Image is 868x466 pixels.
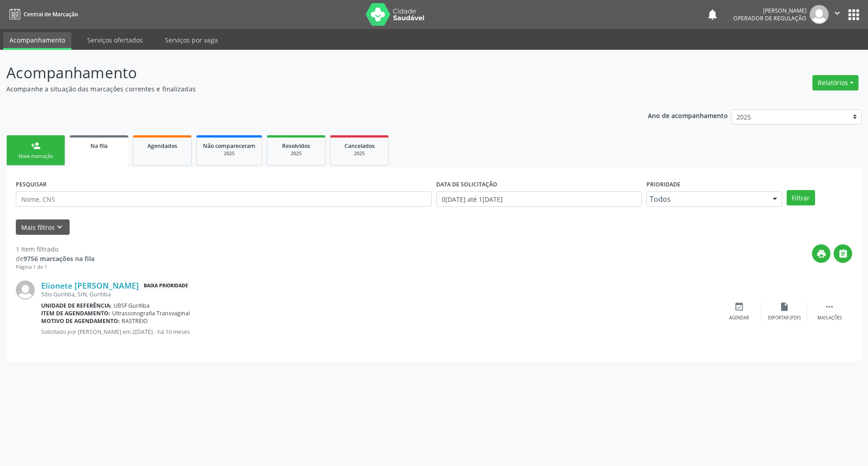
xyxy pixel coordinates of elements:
span: Central de Marcação [24,10,78,18]
i:  [825,302,835,312]
div: [PERSON_NAME] [733,7,807,14]
img: img [16,281,35,300]
p: Acompanhamento [6,62,605,84]
a: Acompanhamento [3,32,71,50]
span: Todos [650,195,764,204]
span: Cancelados [344,142,375,150]
i: keyboard_arrow_down [55,222,65,232]
span: Ultrassonografia Transvaginal [112,309,190,317]
button: Mais filtroskeyboard_arrow_down [16,219,70,235]
strong: 9756 marcações na fila [24,254,94,263]
i:  [838,249,848,259]
button: Filtrar [787,190,815,205]
span: Operador de regulação [733,14,807,22]
div: de [16,254,94,263]
span: Não compareceram [203,142,255,150]
div: person_add [31,141,41,151]
span: Na fila [90,142,108,150]
span: UBSF Guritiba [113,302,150,309]
div: 2025 [337,150,382,157]
div: Página 1 de 1 [16,263,94,271]
p: Ano de acompanhamento [648,109,728,121]
b: Unidade de referência: [41,302,112,309]
a: Central de Marcação [6,7,78,22]
div: 2025 [274,150,319,157]
div: Sitio Guritiba, S/N, Guritiba [41,290,717,298]
span: RASTREIO [122,317,148,325]
span: Resolvidos [282,142,310,150]
i: print [816,249,826,259]
button: print [812,244,830,263]
i:  [832,8,842,18]
label: Prioridade [646,177,680,191]
input: Selecione um intervalo [436,191,642,207]
label: DATA DE SOLICITAÇÃO [436,177,497,191]
input: Nome, CNS [16,191,432,207]
a: Serviços ofertados [81,32,149,48]
div: Nova marcação [13,153,58,160]
div: 1 item filtrado [16,244,94,254]
b: Item de agendamento: [41,309,110,317]
p: Acompanhe a situação das marcações correntes e finalizadas [6,84,605,94]
div: Mais ações [817,315,842,321]
i: insert_drive_file [779,302,789,312]
button:  [829,5,846,24]
button: notifications [706,8,719,21]
div: Agendar [729,315,749,321]
button:  [834,244,852,263]
label: PESQUISAR [16,177,47,191]
a: Elionete [PERSON_NAME] [41,281,139,290]
img: img [810,5,829,24]
div: Exportar (PDF) [768,315,801,321]
p: Solicitado por [PERSON_NAME] em 2[DATE] - há 10 meses [41,328,717,336]
button: apps [846,7,862,23]
div: 2025 [203,150,255,157]
b: Motivo de agendamento: [41,317,120,325]
i: event_available [734,302,744,312]
span: Agendados [147,142,177,150]
span: Baixa Prioridade [142,281,190,290]
button: Relatórios [812,75,859,90]
a: Serviços por vaga [159,32,224,48]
